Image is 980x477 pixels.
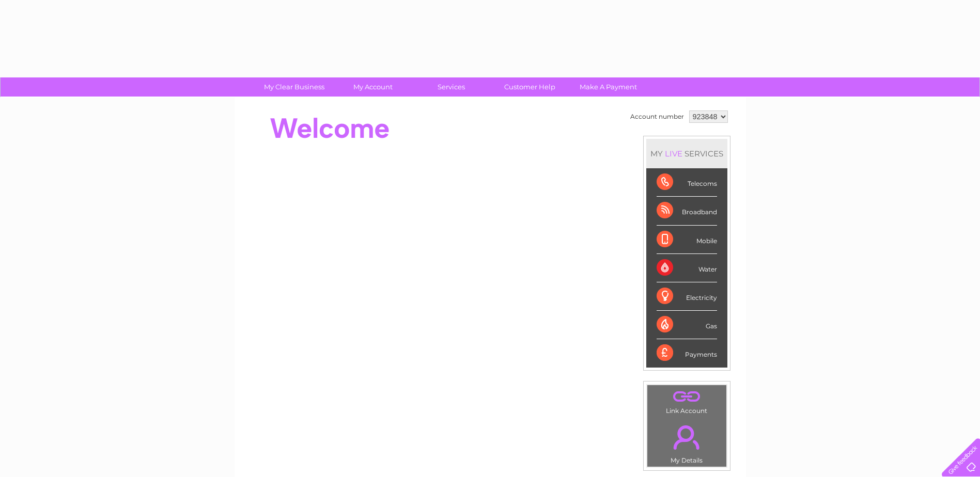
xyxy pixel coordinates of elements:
div: Telecoms [657,168,717,197]
div: Water [657,254,717,282]
div: Mobile [657,226,717,254]
td: My Details [647,417,727,467]
div: Broadband [657,197,717,225]
div: MY SERVICES [646,139,727,168]
a: Make A Payment [566,77,651,97]
div: Gas [657,311,717,339]
a: . [650,388,724,406]
a: My Account [330,77,415,97]
a: . [650,419,724,455]
a: Services [409,77,494,97]
div: Electricity [657,282,717,311]
td: Link Account [647,385,727,417]
div: LIVE [663,149,685,158]
a: My Clear Business [252,77,337,97]
td: Account number [628,108,687,125]
a: Customer Help [487,77,572,97]
div: Payments [657,339,717,367]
